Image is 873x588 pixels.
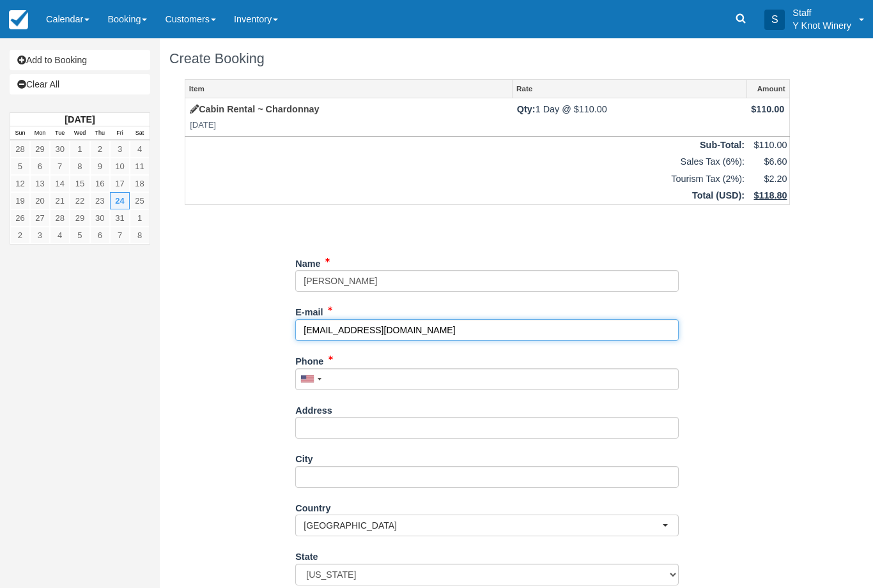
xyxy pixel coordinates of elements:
[10,227,30,244] a: 2
[700,140,745,150] strong: Sub-Total:
[30,140,50,158] a: 29
[746,170,789,188] td: $2.20
[130,209,150,227] a: 1
[30,175,50,192] a: 13
[90,175,110,192] a: 16
[185,80,512,98] a: Item
[110,140,130,158] a: 3
[10,175,30,192] a: 12
[190,104,319,114] a: Cabin Rental ~ Chardonnay
[65,114,95,124] strong: [DATE]
[719,190,738,200] span: USD
[130,126,150,140] th: Sat
[10,126,30,140] th: Sun
[70,158,89,175] a: 8
[30,126,50,140] th: Mon
[130,227,150,244] a: 8
[746,136,789,153] td: $110.00
[70,140,89,158] a: 1
[692,190,745,200] strong: Total ( ):
[130,158,150,175] a: 11
[130,175,150,192] a: 18
[295,546,318,564] label: State
[295,253,320,271] label: Name
[185,153,747,170] td: Sales Tax (6%):
[110,158,130,175] a: 10
[295,301,323,319] label: E-mail
[10,209,30,227] a: 26
[792,19,851,32] p: Y Knot Winery
[130,192,150,209] a: 25
[753,190,787,200] u: $118.80
[792,6,851,19] p: Staff
[295,400,332,418] label: Address
[90,209,110,227] a: 30
[90,126,110,140] th: Thu
[70,126,89,140] th: Wed
[90,158,110,175] a: 9
[30,192,50,209] a: 20
[747,80,789,98] a: Amount
[30,209,50,227] a: 27
[50,158,70,175] a: 7
[10,140,30,158] a: 28
[185,170,747,188] td: Tourism Tax (2%):
[10,50,150,70] a: Add to Booking
[70,209,89,227] a: 29
[70,175,89,192] a: 15
[295,497,330,515] label: Country
[50,227,70,244] a: 4
[190,119,507,132] em: [DATE]
[517,104,536,114] strong: Qty
[70,227,89,244] a: 5
[746,153,789,170] td: $6.60
[295,515,679,536] button: [GEOGRAPHIC_DATA]
[513,80,746,98] a: Rate
[304,519,662,532] span: [GEOGRAPHIC_DATA]
[50,209,70,227] a: 28
[30,158,50,175] a: 6
[90,140,110,158] a: 2
[30,227,50,244] a: 3
[295,351,323,368] label: Phone
[10,74,150,94] a: Clear All
[10,158,30,175] a: 5
[110,227,130,244] a: 7
[764,10,785,30] div: S
[110,192,130,209] a: 24
[90,192,110,209] a: 23
[746,98,789,136] td: $110.00
[513,98,746,136] td: 1 Day @ $110.00
[110,175,130,192] a: 17
[10,192,30,209] a: 19
[130,140,150,158] a: 4
[70,192,89,209] a: 22
[169,51,805,66] h1: Create Booking
[296,369,325,389] div: United States: +1
[50,175,70,192] a: 14
[9,10,28,29] img: checkfront-main-nav-mini-logo.png
[110,209,130,227] a: 31
[110,126,130,140] th: Fri
[50,140,70,158] a: 30
[50,126,70,140] th: Tue
[90,227,110,244] a: 6
[295,448,313,466] label: City
[50,192,70,209] a: 21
